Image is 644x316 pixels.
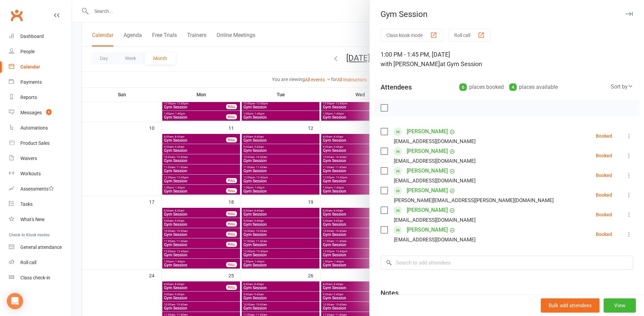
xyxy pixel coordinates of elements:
[596,193,612,197] div: Booked
[541,298,600,313] button: Bulk add attendees
[596,212,612,217] div: Booked
[20,79,42,85] div: Payments
[596,232,612,237] div: Booked
[9,240,72,255] a: General attendance kiosk mode
[46,109,52,115] span: 9
[20,140,50,146] div: Product Sales
[20,171,41,176] div: Workouts
[611,82,633,91] div: Sort by
[394,235,476,244] div: [EMAIL_ADDRESS][DOMAIN_NAME]
[20,34,44,39] div: Dashboard
[459,82,504,92] div: places booked
[9,212,72,227] a: What's New
[20,49,35,54] div: People
[381,288,399,298] div: Notes
[9,44,72,59] a: People
[20,95,37,100] div: Reports
[9,29,72,44] a: Dashboard
[9,166,72,181] a: Workouts
[394,196,554,205] div: [PERSON_NAME][EMAIL_ADDRESS][PERSON_NAME][DOMAIN_NAME]
[381,50,633,69] div: 1:00 PM - 1:45 PM, [DATE]
[20,244,62,250] div: General attendance
[20,110,42,115] div: Messages
[20,275,50,280] div: Class check-in
[440,60,482,67] span: at Gym Session
[596,134,612,138] div: Booked
[381,82,412,92] div: Attendees
[9,90,72,105] a: Reports
[8,7,25,24] a: Clubworx
[407,185,448,196] a: [PERSON_NAME]
[394,137,476,146] div: [EMAIL_ADDRESS][DOMAIN_NAME]
[407,165,448,176] a: [PERSON_NAME]
[407,224,448,235] a: [PERSON_NAME]
[381,256,633,270] input: Search to add attendees
[20,156,37,161] div: Waivers
[604,298,636,313] button: View
[407,205,448,216] a: [PERSON_NAME]
[394,176,476,185] div: [EMAIL_ADDRESS][DOMAIN_NAME]
[596,173,612,178] div: Booked
[394,216,476,224] div: [EMAIL_ADDRESS][DOMAIN_NAME]
[9,181,72,197] a: Assessments
[381,60,440,67] span: with [PERSON_NAME]
[9,197,72,212] a: Tasks
[381,29,443,41] button: Class kiosk mode
[20,186,54,192] div: Assessments
[9,120,72,136] a: Automations
[394,157,476,165] div: [EMAIL_ADDRESS][DOMAIN_NAME]
[596,153,612,158] div: Booked
[20,260,36,265] div: Roll call
[9,59,72,75] a: Calendar
[9,105,72,120] a: Messages 9
[7,293,23,309] div: Open Intercom Messenger
[459,83,467,91] div: 6
[448,29,491,41] button: Roll call
[509,83,517,91] div: 4
[9,151,72,166] a: Waivers
[509,82,558,92] div: places available
[20,201,33,207] div: Tasks
[20,217,45,222] div: What's New
[9,136,72,151] a: Product Sales
[20,125,48,131] div: Automations
[20,64,40,70] div: Calendar
[407,146,448,157] a: [PERSON_NAME]
[9,75,72,90] a: Payments
[407,126,448,137] a: [PERSON_NAME]
[370,9,644,19] div: Gym Session
[9,255,72,270] a: Roll call
[9,270,72,285] a: Class kiosk mode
